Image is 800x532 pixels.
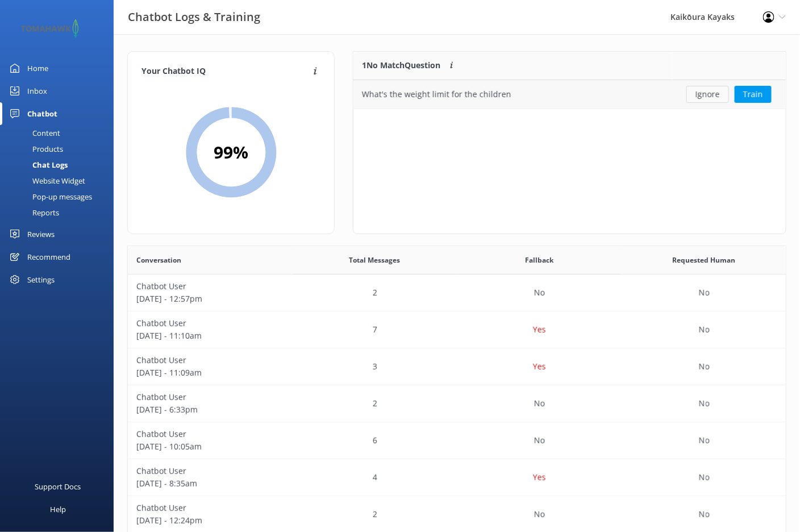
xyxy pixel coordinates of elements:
[136,354,284,367] p: Chatbot User
[35,475,81,498] div: Support Docs
[362,59,440,72] p: 1 No Match Question
[128,8,260,26] h3: Chatbot Logs & Training
[27,80,47,102] div: Inbox
[534,434,545,447] p: No
[7,189,114,205] a: Pop-up messages
[373,397,377,410] p: 2
[7,141,114,157] a: Products
[128,385,786,422] div: row
[17,19,82,38] img: 2-1647550015.png
[136,428,284,440] p: Chatbot User
[673,255,736,265] span: Requested Human
[7,205,114,221] a: Reports
[7,205,59,221] div: Reports
[136,293,284,305] p: [DATE] - 12:57pm
[128,422,786,459] div: row
[141,65,310,78] h4: Your Chatbot IQ
[27,102,57,125] div: Chatbot
[136,502,284,514] p: Chatbot User
[136,367,284,379] p: [DATE] - 11:09am
[50,498,66,521] div: Help
[128,311,786,348] div: row
[136,440,284,453] p: [DATE] - 10:05am
[525,255,553,265] span: Fallback
[534,286,545,299] p: No
[136,280,284,293] p: Chatbot User
[7,189,92,205] div: Pop-up messages
[349,255,401,265] span: Total Messages
[533,471,546,484] p: Yes
[373,323,377,336] p: 7
[699,323,710,336] p: No
[128,275,786,311] div: row
[699,286,710,299] p: No
[373,508,377,521] p: 2
[7,125,60,141] div: Content
[7,157,68,173] div: Chat Logs
[136,317,284,330] p: Chatbot User
[27,223,55,246] div: Reviews
[534,397,545,410] p: No
[136,514,284,527] p: [DATE] - 12:24pm
[214,139,248,166] h2: 99 %
[136,255,181,265] span: Conversation
[136,330,284,342] p: [DATE] - 11:10am
[373,471,377,484] p: 4
[7,141,63,157] div: Products
[362,88,511,101] div: What's the weight limit for the children
[699,508,710,521] p: No
[699,434,710,447] p: No
[27,246,70,268] div: Recommend
[136,477,284,490] p: [DATE] - 8:35am
[699,471,710,484] p: No
[534,508,545,521] p: No
[136,391,284,404] p: Chatbot User
[373,286,377,299] p: 2
[699,397,710,410] p: No
[128,459,786,496] div: row
[353,80,786,109] div: row
[7,157,114,173] a: Chat Logs
[533,323,546,336] p: Yes
[136,404,284,416] p: [DATE] - 6:33pm
[373,360,377,373] p: 3
[27,57,48,80] div: Home
[353,80,786,109] div: grid
[735,86,772,103] button: Train
[7,173,85,189] div: Website Widget
[27,268,55,291] div: Settings
[136,465,284,477] p: Chatbot User
[533,360,546,373] p: Yes
[7,173,114,189] a: Website Widget
[686,86,729,103] button: Ignore
[699,360,710,373] p: No
[373,434,377,447] p: 6
[128,348,786,385] div: row
[7,125,114,141] a: Content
